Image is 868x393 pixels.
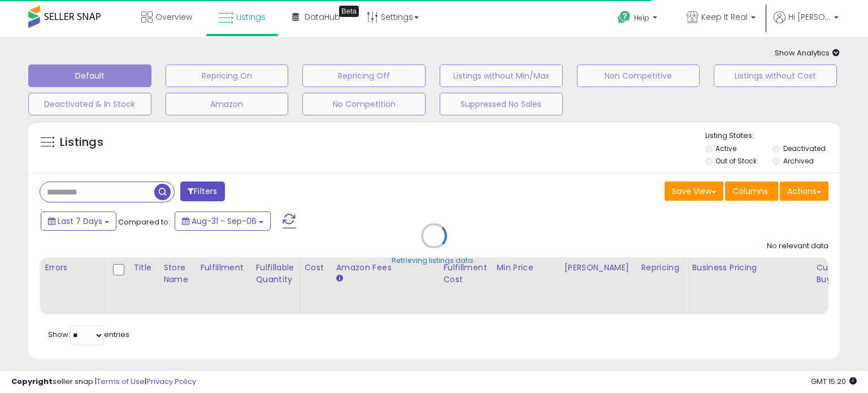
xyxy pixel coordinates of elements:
button: Default [28,64,151,87]
a: Help [609,2,669,37]
button: Non Competitive [577,64,700,87]
button: Repricing Off [302,64,426,87]
span: DataHub [305,11,340,23]
span: Keep It Real [701,11,748,23]
button: Listings without Min/Max [440,64,563,87]
div: Tooltip anchor [339,6,359,17]
button: Repricing On [166,64,289,87]
span: Help [634,13,649,23]
button: No Competition [302,93,426,115]
div: seller snap | | [11,377,196,387]
span: Listings [236,11,266,23]
a: Privacy Policy [146,376,196,387]
span: Hi [PERSON_NAME] [788,11,831,23]
span: Overview [155,11,192,23]
span: 2025-09-14 15:20 GMT [811,376,857,387]
span: Show Analytics [775,47,840,58]
a: Hi [PERSON_NAME] [774,11,839,37]
button: Amazon [166,93,289,115]
div: Retrieving listings data.. [392,256,476,266]
a: Terms of Use [97,376,145,387]
button: Suppressed No Sales [440,93,563,115]
button: Deactivated & In Stock [28,93,151,115]
i: Get Help [617,10,631,24]
strong: Copyright [11,376,53,387]
button: Listings without Cost [714,64,837,87]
